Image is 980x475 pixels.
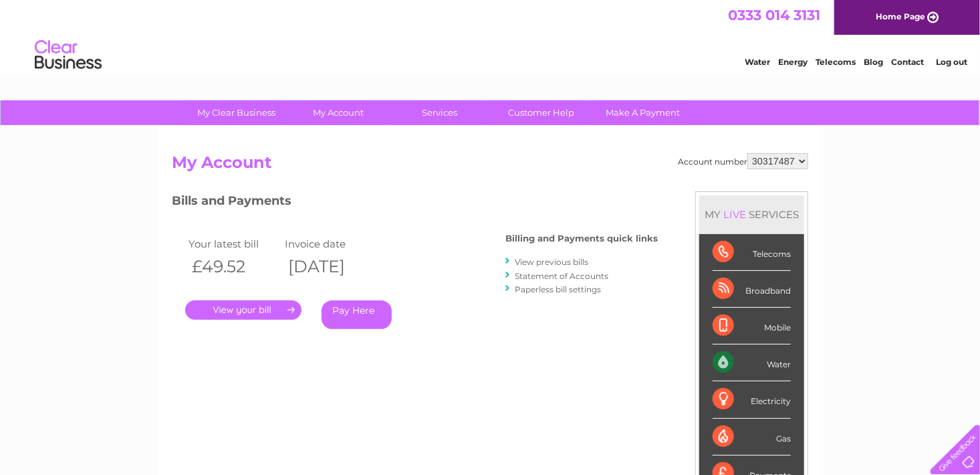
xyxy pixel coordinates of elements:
[283,100,394,125] a: My Account
[936,57,967,67] a: Log out
[515,271,608,281] a: Statement of Accounts
[713,271,791,308] div: Broadband
[816,57,856,67] a: Telecoms
[699,195,804,233] div: MY SERVICES
[185,235,281,253] td: Your latest bill
[864,57,883,67] a: Blog
[487,100,597,125] a: Customer Help
[182,100,292,125] a: My Clear Business
[281,253,378,280] th: [DATE]
[778,57,808,67] a: Energy
[713,345,791,381] div: Water
[728,7,820,23] a: 0333 014 3131
[713,234,791,271] div: Telecoms
[721,208,749,221] div: LIVE
[745,57,770,67] a: Water
[185,253,281,280] th: £49.52
[678,153,808,169] div: Account number
[34,35,102,76] img: logo.png
[281,235,378,253] td: Invoice date
[172,191,658,215] h3: Bills and Payments
[891,57,924,67] a: Contact
[172,153,808,179] h2: My Account
[713,308,791,345] div: Mobile
[515,284,601,294] a: Paperless bill settings
[515,257,588,267] a: View previous bills
[185,300,301,320] a: .
[385,100,495,125] a: Services
[175,7,807,65] div: Clear Business is a trading name of Verastar Limited (registered in [GEOGRAPHIC_DATA] No. 3667643...
[713,381,791,418] div: Electricity
[588,100,699,125] a: Make A Payment
[505,233,658,244] h4: Billing and Payments quick links
[322,300,392,329] a: Pay Here
[713,419,791,456] div: Gas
